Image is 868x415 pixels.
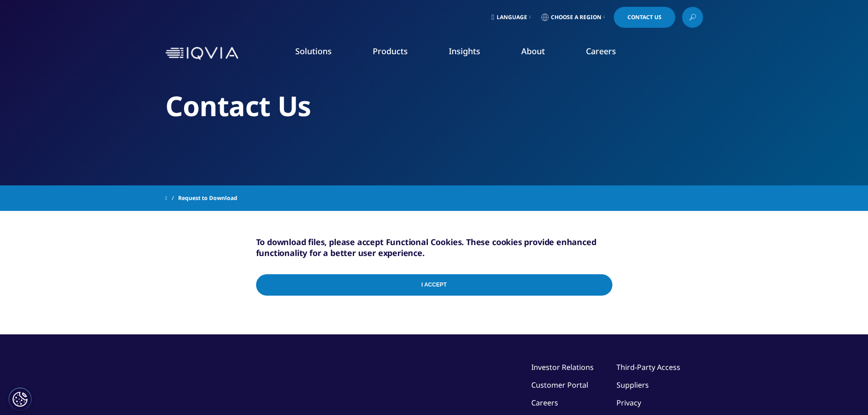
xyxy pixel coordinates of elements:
a: Solutions [295,46,332,56]
a: Products [373,46,408,56]
a: About [521,46,545,56]
h5: To download files, please accept Functional Cookies. These cookies provide enhanced functionality... [256,236,612,258]
a: Privacy [616,398,641,408]
a: Suppliers [616,380,649,390]
h2: Contact Us [165,89,703,123]
span: Choose a Region [551,14,601,21]
span: Request to Download [178,190,237,206]
a: Investor Relations [531,362,594,372]
a: Customer Portal [531,380,588,390]
img: IQVIA Healthcare Information Technology and Pharma Clinical Research Company [165,47,238,60]
nav: Primary [242,32,703,75]
a: Third-Party Access [616,362,680,372]
button: Cookies Settings [9,388,31,410]
span: Language [497,14,527,21]
a: Careers [586,46,616,56]
span: Contact Us [627,15,662,20]
a: Careers [531,398,558,408]
input: I Accept [256,274,612,296]
a: Insights [449,46,480,56]
a: Contact Us [614,7,675,28]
